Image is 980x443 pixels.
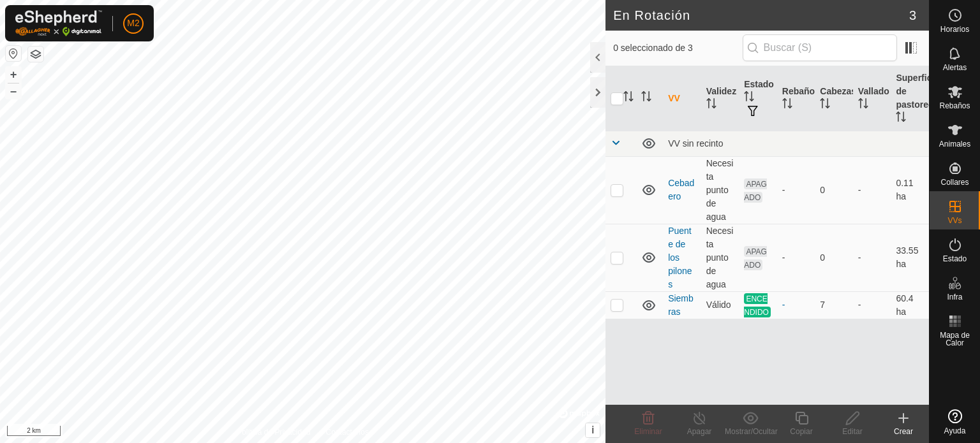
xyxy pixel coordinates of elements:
[744,93,754,103] p-sorticon: Activar para ordenar
[744,246,767,270] span: APAGADO
[641,93,651,103] p-sorticon: Activar para ordenar
[943,64,967,71] span: Alertas
[591,425,594,435] span: i
[743,34,897,61] input: Buscar (S)
[782,298,810,312] div: -
[878,426,929,437] div: Crear
[815,66,853,131] th: Cabezas
[674,426,725,437] div: Apagar
[6,67,21,82] button: +
[668,178,694,201] a: Cebadero
[237,426,310,438] a: Política de Privacidad
[891,291,929,319] td: 60.4 ha
[776,426,827,437] div: Copiar
[701,291,739,319] td: Válido
[858,100,868,110] p-sorticon: Activar para ordenar
[6,84,21,99] button: –
[777,66,815,131] th: Rebaño
[944,427,966,435] span: Ayuda
[668,226,692,289] a: Puente de los pilones
[853,66,891,131] th: Vallado
[326,426,369,438] a: Contáctenos
[933,331,977,347] span: Mapa de Calor
[815,224,853,291] td: 0
[943,255,967,263] span: Estado
[623,93,634,103] p-sorticon: Activar para ordenar
[613,8,909,23] h2: En Rotación
[896,113,906,124] p-sorticon: Activar para ordenar
[891,156,929,224] td: 0.11 ha
[815,156,853,224] td: 0
[947,293,962,301] span: Infra
[891,66,929,131] th: Superficie de pastoreo
[744,178,767,203] span: APAGADO
[613,41,742,55] span: 0 seleccionado de 3
[853,156,891,224] td: -
[701,224,739,291] td: Necesita punto de agua
[947,217,961,224] span: VVs
[634,427,662,436] span: Eliminar
[663,66,701,131] th: VV
[782,184,810,197] div: -
[853,224,891,291] td: -
[706,100,716,110] p-sorticon: Activar para ordenar
[6,46,21,61] button: Restablecer Mapa
[939,140,970,148] span: Animales
[782,251,810,265] div: -
[940,25,969,33] span: Horarios
[15,10,102,36] img: Logo Gallagher
[940,178,969,186] span: Collares
[827,426,878,437] div: Editar
[891,224,929,291] td: 33.55 ha
[668,293,694,317] a: Siembras
[909,6,916,25] span: 3
[939,102,970,110] span: Rebaños
[820,100,830,110] p-sorticon: Activar para ordenar
[744,293,771,317] span: ENCENDIDO
[739,66,777,131] th: Estado
[782,100,792,110] p-sorticon: Activar para ordenar
[28,47,43,62] button: Capas del Mapa
[930,404,980,440] a: Ayuda
[815,291,853,319] td: 7
[586,423,600,437] button: i
[853,291,891,319] td: -
[668,138,924,149] div: VV sin recinto
[701,66,739,131] th: Validez
[725,426,776,437] div: Mostrar/Ocultar
[701,156,739,224] td: Necesita punto de agua
[127,17,139,30] span: M2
